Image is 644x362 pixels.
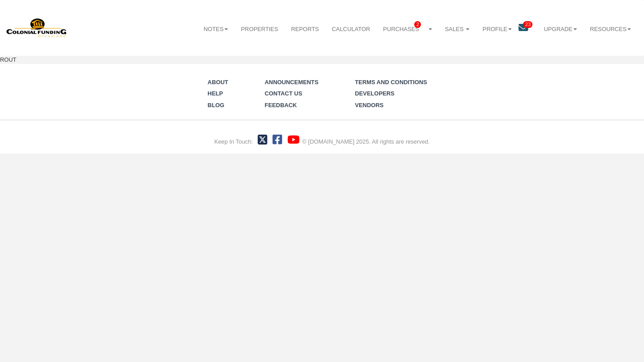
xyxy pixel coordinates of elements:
[476,18,519,41] a: Profile
[414,21,421,28] span: 2
[285,18,326,41] a: Reports
[214,138,253,146] div: Keep In Touch:
[197,18,234,41] a: Notes
[208,90,223,97] a: Help
[583,18,637,41] a: Resources
[6,18,67,38] img: 579666
[355,90,394,97] a: Developers
[302,138,430,146] div: © [DOMAIN_NAME] 2025. All rights are reserved.
[355,79,427,86] a: Terms and Conditions
[208,79,228,86] a: About
[523,21,532,28] span: 23
[537,18,583,41] a: Upgrade
[355,102,384,109] a: Vendors
[265,102,297,109] a: Feedback
[519,18,537,40] a: 23
[265,90,302,97] a: Contact Us
[208,102,224,109] a: Blog
[376,18,438,41] a: Purchases2
[325,18,376,41] a: Calculator
[234,18,284,41] a: Properties
[265,79,318,86] a: Announcements
[438,18,476,41] a: Sales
